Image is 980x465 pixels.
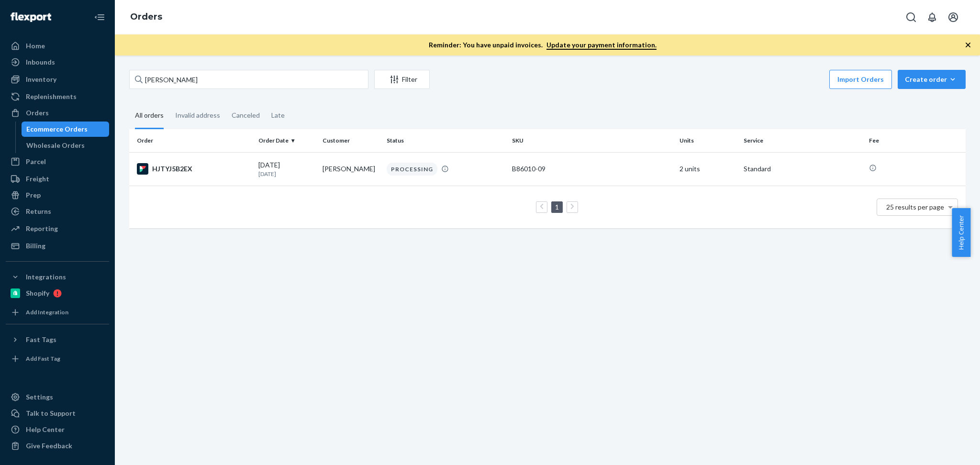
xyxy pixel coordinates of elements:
th: Units [676,129,740,152]
th: SKU [508,129,676,152]
div: Orders [26,108,49,118]
div: Integrations [26,272,66,282]
div: Replenishments [26,92,77,101]
a: Billing [6,238,109,254]
th: Service [740,129,865,152]
div: Prep [26,190,41,200]
button: Talk to Support [6,406,109,421]
p: [DATE] [258,170,315,178]
a: Orders [6,105,109,121]
th: Status [383,129,508,152]
button: Open account menu [944,8,963,27]
th: Order [129,129,255,152]
p: Standard [744,164,861,174]
div: HJTYJ5B2EX [137,163,251,175]
a: Parcel [6,154,109,169]
a: Shopify [6,286,109,301]
th: Order Date [255,129,319,152]
a: Returns [6,204,109,219]
div: Settings [26,392,53,402]
button: Filter [374,70,430,89]
div: Parcel [26,157,46,166]
div: Create order [905,75,958,84]
div: Invalid address [175,103,220,128]
div: Give Feedback [26,441,72,451]
a: Page 1 is your current page [553,203,561,211]
div: B86010-09 [512,164,672,174]
div: Home [26,41,45,51]
a: Reporting [6,221,109,236]
button: Help Center [952,208,970,257]
div: Shopify [26,288,49,298]
div: Fast Tags [26,335,56,344]
a: Wholesale Orders [22,138,110,153]
div: Returns [26,207,51,216]
div: Freight [26,174,49,184]
a: Orders [130,11,162,22]
a: Freight [6,171,109,187]
a: Settings [6,389,109,405]
span: 25 results per page [886,203,944,211]
button: Create order [898,70,966,89]
button: Import Orders [829,70,892,89]
div: Canceled [232,103,260,128]
td: [PERSON_NAME] [319,152,383,186]
button: Open notifications [923,8,942,27]
td: 2 units [676,152,740,186]
a: Add Fast Tag [6,351,109,366]
button: Open Search Box [902,8,921,27]
div: Inbounds [26,57,55,67]
div: All orders [135,103,164,129]
th: Fee [865,129,966,152]
div: Wholesale Orders [26,141,85,150]
div: [DATE] [258,160,315,178]
a: Ecommerce Orders [22,122,110,137]
a: Add Integration [6,305,109,320]
button: Give Feedback [6,438,109,454]
input: Search orders [129,70,368,89]
div: Talk to Support [26,409,76,418]
img: Flexport logo [11,12,51,22]
div: Filter [375,75,429,84]
div: Ecommerce Orders [26,124,88,134]
div: Late [271,103,285,128]
a: Help Center [6,422,109,437]
div: Help Center [26,425,65,434]
div: Reporting [26,224,58,233]
div: Add Integration [26,308,68,316]
div: Inventory [26,75,56,84]
a: Prep [6,188,109,203]
div: Customer [323,136,379,144]
button: Close Navigation [90,8,109,27]
div: Billing [26,241,45,251]
a: Inbounds [6,55,109,70]
a: Update your payment information. [546,41,657,50]
div: PROCESSING [387,163,437,176]
div: Add Fast Tag [26,354,60,363]
iframe: Opens a widget where you can chat to one of our agents [919,436,970,460]
button: Fast Tags [6,332,109,347]
button: Integrations [6,269,109,285]
a: Replenishments [6,89,109,104]
ol: breadcrumbs [122,3,170,31]
p: Reminder: You have unpaid invoices. [429,40,657,50]
a: Inventory [6,72,109,87]
a: Home [6,38,109,54]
